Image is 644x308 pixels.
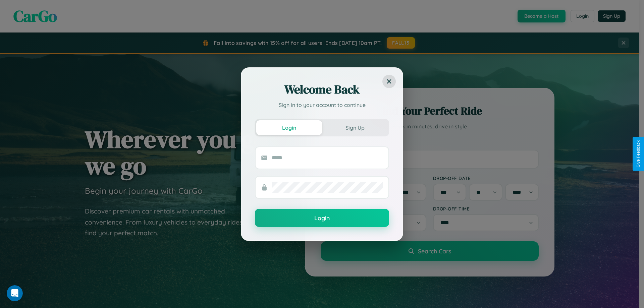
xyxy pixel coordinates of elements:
[255,209,389,227] button: Login
[256,120,322,135] button: Login
[636,140,641,168] div: Give Feedback
[322,120,388,135] button: Sign Up
[7,285,23,301] iframe: Intercom live chat
[255,101,389,109] p: Sign in to your account to continue
[255,81,389,98] h2: Welcome Back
